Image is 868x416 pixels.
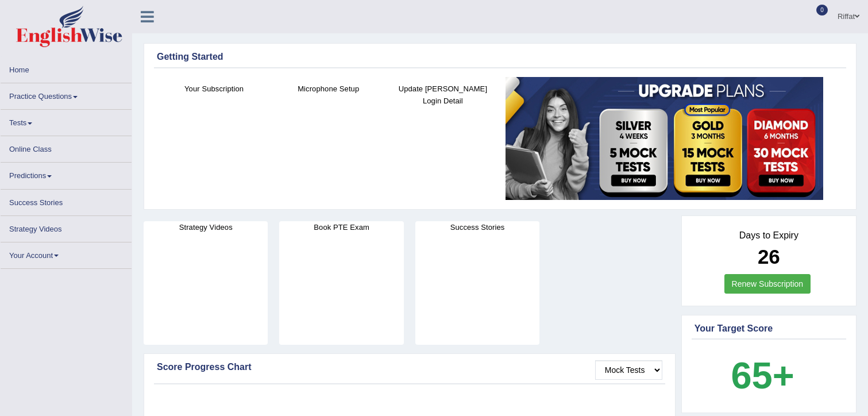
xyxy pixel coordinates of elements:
[1,190,132,212] a: Success Stories
[415,221,539,233] h4: Success Stories
[1,57,132,79] a: Home
[1,242,132,265] a: Your Account
[1,136,132,159] a: Online Class
[695,322,843,336] div: Your Target Score
[163,83,265,95] h4: Your Subscription
[144,221,268,233] h4: Strategy Videos
[758,245,780,268] b: 26
[731,355,794,396] b: 65+
[695,230,843,241] h4: Days to Expiry
[816,5,828,16] span: 0
[1,163,132,185] a: Predictions
[157,50,843,64] div: Getting Started
[157,360,662,374] div: Score Progress Chart
[1,110,132,132] a: Tests
[279,221,403,233] h4: Book PTE Exam
[277,83,380,95] h4: Microphone Setup
[506,77,823,200] img: small5.jpg
[1,216,132,238] a: Strategy Videos
[391,83,494,107] h4: Update [PERSON_NAME] Login Detail
[1,83,132,106] a: Practice Questions
[724,274,811,294] a: Renew Subscription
